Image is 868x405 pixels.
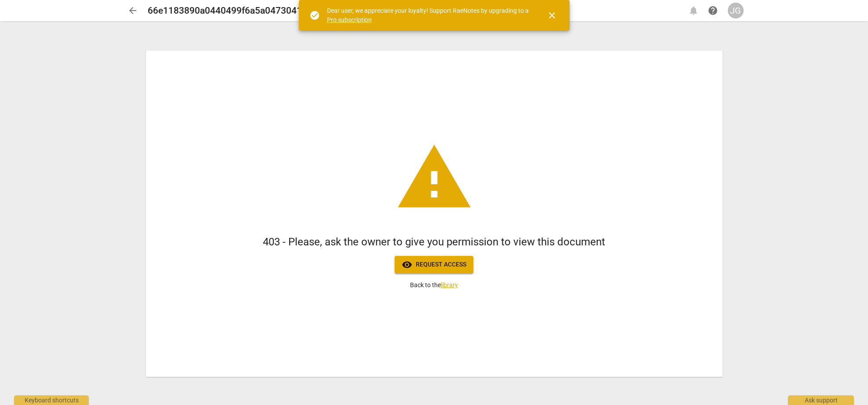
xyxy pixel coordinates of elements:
h1: 403 - Please, ask the owner to give you permission to view this document [263,235,605,249]
a: Help [705,3,721,18]
p: Back to the [410,281,458,290]
span: Request access [402,259,466,270]
span: check_circle [309,10,320,21]
span: arrow_back [127,5,138,16]
h2: 66e1183890a0440499f6a5a0473041a4 [148,5,312,16]
a: Pro subscription [327,16,372,23]
div: Ask support [788,395,854,405]
a: library [441,281,458,288]
button: Request access [395,256,473,274]
span: warning [395,138,474,217]
div: Keyboard shortcuts [14,395,89,405]
button: Close [541,5,563,26]
span: visibility [402,259,412,270]
div: Dear user, we appreciate your loyalty! Support RaeNotes by upgrading to a [327,6,531,24]
button: JG [728,3,744,18]
span: close [547,10,557,21]
span: help [708,5,718,16]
